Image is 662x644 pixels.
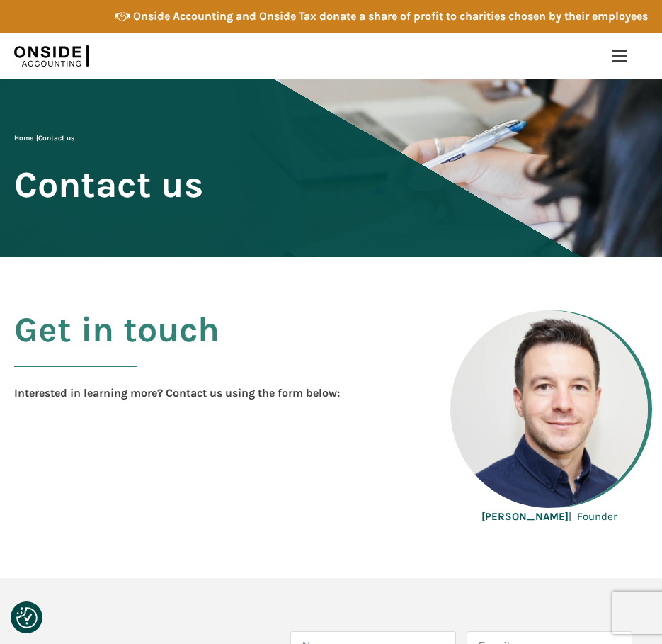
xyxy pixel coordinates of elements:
div: Onside Accounting and Onside Tax donate a share of profit to charities chosen by their employees [133,7,648,26]
img: Onside Accounting [14,38,89,74]
img: Revisit consent button [16,607,38,628]
h2: Get in touch [14,310,219,384]
b: [PERSON_NAME] [481,510,569,523]
span: Contact us [14,165,203,204]
div: | Founder [481,508,617,525]
div: Interested in learning more? Contact us using the form below: [14,384,340,402]
a: Home [14,134,33,142]
span: | [14,134,74,142]
span: Contact us [38,134,74,142]
button: Consent Preferences [16,607,38,628]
